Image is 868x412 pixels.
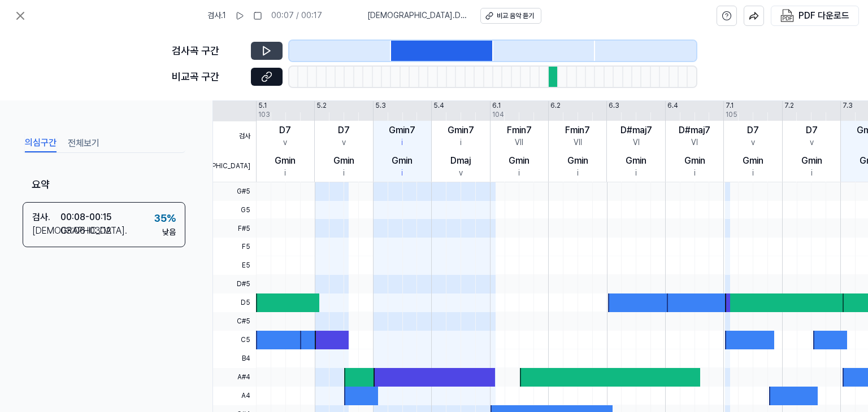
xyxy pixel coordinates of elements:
[752,168,754,179] div: i
[747,124,759,137] div: D7
[726,101,734,111] div: 7.1
[633,137,640,148] div: VI
[283,137,287,148] div: v
[207,10,226,21] span: 검사 . 1
[68,134,99,152] button: 전체보기
[172,69,244,85] div: 비교곡 구간
[620,124,652,137] div: D#maj7
[275,154,296,168] div: Gmin
[480,8,541,24] button: 비교 음악 듣기
[567,154,588,168] div: Gmin
[284,168,286,179] div: i
[743,154,763,168] div: Gmin
[338,124,350,137] div: D7
[375,101,386,111] div: 5.3
[518,168,520,179] div: i
[691,137,698,148] div: VI
[333,154,354,168] div: Gmin
[213,368,256,387] span: A#4
[509,154,530,168] div: Gmin
[459,168,463,179] div: v
[60,224,111,238] div: 03:06 - 03:12
[213,219,256,238] span: F#5
[389,124,415,137] div: Gmin7
[749,11,759,21] img: share
[550,101,561,111] div: 6.2
[154,211,176,227] div: 35 %
[23,169,185,202] div: 요약
[213,293,256,312] span: D5
[213,331,256,349] span: C5
[722,10,732,21] svg: help
[271,10,322,21] div: 00:07 / 00:17
[213,151,256,182] span: [DEMOGRAPHIC_DATA]
[811,168,813,179] div: i
[609,101,619,111] div: 6.3
[507,124,532,137] div: Fmin7
[213,121,256,152] span: 검사
[626,154,646,168] div: Gmin
[694,168,696,179] div: i
[565,124,590,137] div: Fmin7
[25,134,57,152] button: 의심구간
[316,101,327,111] div: 5.2
[401,168,403,179] div: i
[780,9,794,23] img: PDF Download
[798,8,849,23] div: PDF 다운로드
[258,110,270,120] div: 103
[162,227,176,238] div: 낮음
[635,168,637,179] div: i
[392,154,413,168] div: Gmin
[258,101,267,111] div: 5.1
[801,154,822,168] div: Gmin
[492,110,504,120] div: 104
[784,101,794,111] div: 7.2
[492,101,501,111] div: 6.1
[213,182,256,201] span: G#5
[806,124,818,137] div: D7
[810,137,814,148] div: v
[213,201,256,220] span: G5
[450,154,471,168] div: Dmaj
[213,312,256,331] span: C#5
[460,137,462,148] div: i
[213,387,256,405] span: A4
[172,43,244,59] div: 검사곡 구간
[213,275,256,293] span: D#5
[577,168,579,179] div: i
[679,124,710,137] div: D#maj7
[401,137,403,148] div: i
[213,256,256,275] span: E5
[279,124,291,137] div: D7
[448,124,474,137] div: Gmin7
[726,110,737,120] div: 105
[342,137,346,148] div: v
[213,349,256,368] span: B4
[717,6,737,26] button: help
[574,137,582,148] div: VII
[843,101,853,111] div: 7.3
[684,154,705,168] div: Gmin
[497,11,534,21] div: 비교 음악 듣기
[343,168,345,179] div: i
[60,211,111,224] div: 00:08 - 00:15
[213,238,256,256] span: F5
[367,10,467,21] span: [DEMOGRAPHIC_DATA] . Dividimos (Bachata Version)
[32,211,60,224] div: 검사 .
[751,137,755,148] div: v
[778,6,852,25] button: PDF 다운로드
[433,101,444,111] div: 5.4
[515,137,523,148] div: VII
[667,101,678,111] div: 6.4
[32,224,60,238] div: [DEMOGRAPHIC_DATA] .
